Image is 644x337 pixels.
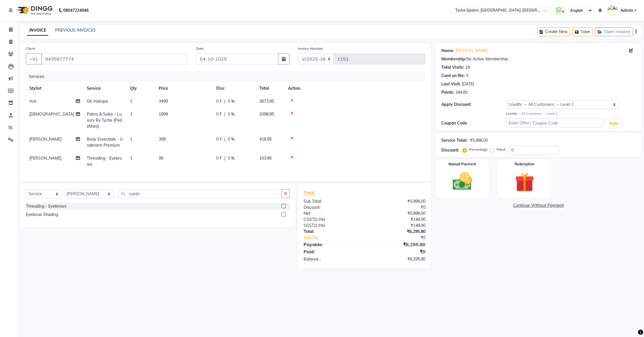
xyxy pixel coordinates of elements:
[441,89,454,95] div: Points:
[455,89,468,95] div: 344.81
[304,223,314,228] span: SGST
[365,198,430,204] div: ₹5,996.00
[497,147,505,152] label: Fixed
[285,82,425,95] th: Action
[365,256,430,262] div: ₹6,295.80
[572,27,593,36] button: Save
[299,248,365,255] div: Paid:
[216,111,222,117] span: 0 F
[299,256,365,262] div: Balance :
[216,98,222,104] span: 0 F
[259,156,272,161] span: 103.95
[441,73,465,79] div: Card on file:
[29,99,36,104] span: Anil
[595,27,633,36] button: Open Invoices
[441,56,466,62] div: Membership:
[159,156,163,161] span: 99
[466,73,468,79] div: 0
[437,202,640,208] a: Continue Without Payment
[130,137,132,142] span: 1
[87,137,123,148] span: Body Essentials - Underarm Premium
[620,7,633,14] span: Admin
[130,112,132,117] span: 1
[155,82,213,95] th: Price
[441,102,506,108] div: Apply Discount
[27,25,48,36] a: INVOICE
[29,112,74,117] span: [DEMOGRAPHIC_DATA]
[29,137,62,142] span: [PERSON_NAME]
[304,190,317,196] span: Total
[196,46,204,51] label: Date
[83,82,126,95] th: Service
[441,120,506,126] div: Coupon Code
[304,217,314,222] span: CGST
[87,156,122,167] span: Threading - Eyebrows
[537,27,570,36] button: Create New
[15,2,54,18] img: logo
[224,111,225,117] span: |
[126,82,155,95] th: Qty
[315,217,324,222] span: 2.5%
[63,2,89,18] b: 08047224946
[29,156,62,161] span: [PERSON_NAME]
[130,156,132,161] span: 1
[375,235,430,241] div: ₹0
[159,112,168,117] span: 1999
[41,53,187,64] input: Search by Name/Mobile/Email/Code
[259,137,272,142] span: 418.95
[462,81,474,87] div: [DATE]
[26,53,42,64] button: +91
[470,137,488,143] div: ₹5,996.00
[441,64,464,70] div: Total Visits:
[256,82,285,95] th: Total
[365,223,430,229] div: ₹149.90
[515,162,534,167] label: Redemption
[299,223,365,229] div: ( )
[365,204,430,210] div: ₹0
[299,229,365,235] div: Total:
[299,217,365,223] div: ( )
[55,28,96,33] a: PREVIOUS INVOICES
[441,81,461,87] div: Last Visit:
[315,223,324,228] span: 2.5%
[605,119,622,128] button: Apply
[469,147,488,152] label: Percentage
[299,235,375,241] a: Add Tip
[446,170,478,193] img: _cash.svg
[213,82,256,95] th: Disc
[228,98,235,104] span: 0 %
[441,56,635,62] div: No Active Membership
[365,217,430,223] div: ₹149.90
[506,111,635,116] div: All Customers → Level 1
[87,112,122,129] span: Palms & Soles - Luxury By Tyche (Pedi/Mani)
[26,212,58,218] div: Eyebrow Shading
[509,170,540,194] img: _gift.svg
[299,198,365,204] div: Sub Total:
[87,99,108,104] span: GK Hairspa
[299,204,365,210] div: Discount:
[26,82,83,95] th: Stylist
[506,112,521,116] strong: Loyalty →
[224,98,225,104] span: |
[441,147,459,153] div: Discount:
[228,111,235,117] span: 0 %
[224,155,225,161] span: |
[365,229,430,235] div: ₹6,295.80
[118,189,282,198] input: Search or Scan
[26,46,35,51] label: Client
[26,71,430,82] div: Services
[465,64,470,70] div: 19
[216,155,222,161] span: 0 F
[607,5,618,15] img: Admin
[299,241,365,248] div: Payable:
[455,48,488,54] a: [PERSON_NAME]
[216,136,222,142] span: 0 F
[365,248,430,255] div: ₹0
[224,136,225,142] span: |
[441,137,467,143] div: Service Total:
[441,48,454,54] div: Name:
[299,210,365,217] div: Net:
[26,203,66,209] div: Threading - Eyebrows
[365,241,430,248] div: ₹6,295.80
[259,99,274,104] span: 3673.95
